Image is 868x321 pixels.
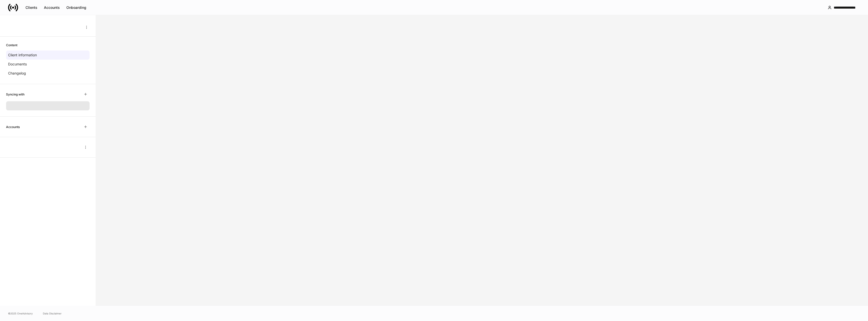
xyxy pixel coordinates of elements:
div: Clients [25,5,37,10]
p: Documents [8,62,27,67]
button: Accounts [41,4,63,12]
p: Changelog [8,71,26,76]
button: Onboarding [63,4,90,12]
a: Changelog [6,69,90,78]
a: Data Disclaimer [43,311,62,315]
h6: Content [6,43,17,47]
h6: Accounts [6,125,20,129]
h6: Syncing with [6,92,24,97]
a: Client information [6,51,90,60]
button: Clients [22,4,41,12]
p: Client information [8,53,37,58]
a: Documents [6,60,90,69]
span: © 2025 OneAdvisory [8,311,33,315]
div: Onboarding [66,5,86,10]
div: Accounts [44,5,60,10]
